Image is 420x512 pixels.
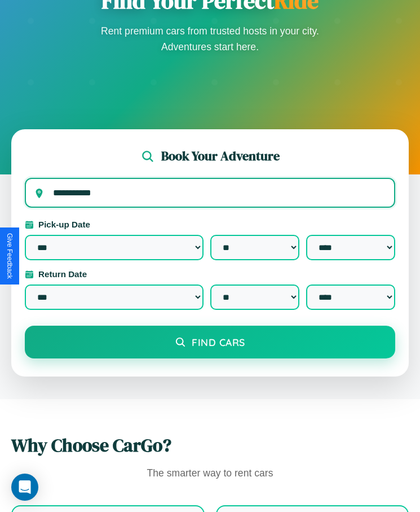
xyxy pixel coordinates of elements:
[11,433,409,458] h2: Why Choose CarGo?
[25,220,395,229] label: Pick-up Date
[6,233,14,279] div: Give Feedback
[25,326,395,358] button: Find Cars
[11,465,409,483] p: The smarter way to rent cars
[161,147,280,165] h2: Book Your Adventure
[25,269,395,279] label: Return Date
[11,474,38,501] div: Open Intercom Messenger
[98,23,323,55] p: Rent premium cars from trusted hosts in your city. Adventures start here.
